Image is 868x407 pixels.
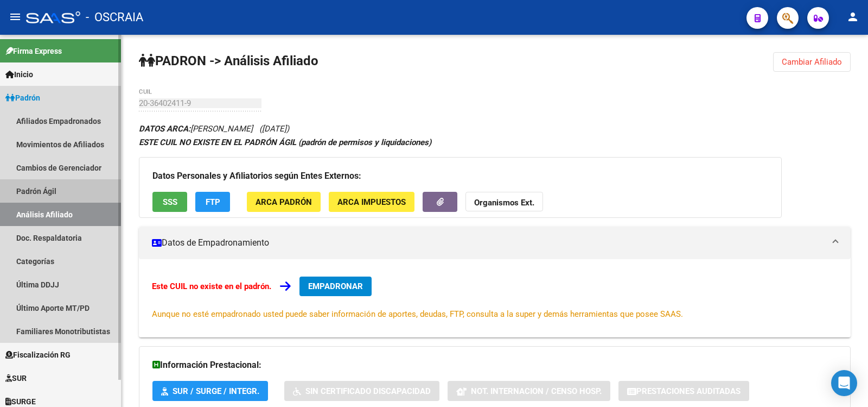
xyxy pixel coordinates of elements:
h3: Información Prestacional: [152,358,837,373]
span: SUR / SURGE / INTEGR. [173,386,259,396]
button: Prestaciones Auditadas [618,381,749,401]
span: SSS [163,197,177,207]
span: ([DATE]) [259,124,289,134]
button: EMPADRONAR [299,277,372,296]
span: Not. Internacion / Censo Hosp. [471,386,602,396]
span: Cambiar Afiliado [782,57,842,67]
button: ARCA Impuestos [329,192,414,212]
span: - OSCRAIA [86,5,143,29]
span: SUR [5,372,27,384]
strong: DATOS ARCA: [139,124,190,134]
span: Inicio [5,68,33,80]
span: Prestaciones Auditadas [636,386,741,396]
span: Aunque no esté empadronado usted puede saber información de aportes, deudas, FTP, consulta a la s... [152,309,683,319]
div: Open Intercom Messenger [831,370,857,396]
mat-icon: menu [9,10,22,23]
div: Datos de Empadronamiento [139,259,851,337]
span: EMPADRONAR [308,281,363,291]
strong: Este CUIL no existe en el padrón. [152,281,271,291]
button: Not. Internacion / Censo Hosp. [448,381,610,401]
button: SSS [152,192,187,212]
button: Sin Certificado Discapacidad [284,381,439,401]
strong: Organismos Ext. [474,198,534,208]
strong: PADRON -> Análisis Afiliado [139,53,318,68]
button: SUR / SURGE / INTEGR. [152,381,268,401]
span: Firma Express [5,45,62,57]
mat-panel-title: Datos de Empadronamiento [152,237,825,249]
span: FTP [206,197,220,207]
span: Padrón [5,92,40,104]
span: ARCA Impuestos [337,197,406,207]
span: [PERSON_NAME] [139,124,253,134]
button: Organismos Ext. [465,192,543,212]
h3: Datos Personales y Afiliatorios según Entes Externos: [152,168,768,184]
strong: ESTE CUIL NO EXISTE EN EL PADRÓN ÁGIL (padrón de permisos y liquidaciones) [139,137,431,147]
span: Fiscalización RG [5,349,71,361]
button: FTP [195,192,230,212]
mat-icon: person [846,10,859,23]
button: Cambiar Afiliado [773,52,851,72]
mat-expansion-panel-header: Datos de Empadronamiento [139,227,851,259]
span: Sin Certificado Discapacidad [305,386,431,396]
button: ARCA Padrón [247,192,321,212]
span: ARCA Padrón [256,197,312,207]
